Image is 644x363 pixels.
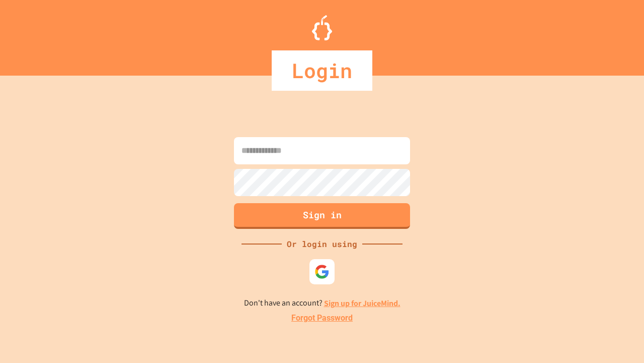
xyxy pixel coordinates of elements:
[234,203,410,229] button: Sign in
[291,312,353,324] a: Forgot Password
[560,279,634,322] iframe: chat widget
[282,238,362,250] div: Or login using
[314,264,330,279] img: google-icon.svg
[272,50,372,91] div: Login
[312,15,332,40] img: Logo.svg
[602,323,634,353] iframe: chat widget
[324,298,400,309] a: Sign up for JuiceMind.
[244,297,400,310] p: Don't have an account?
